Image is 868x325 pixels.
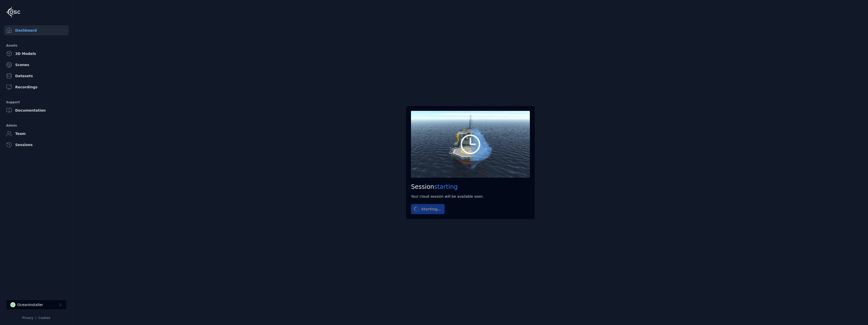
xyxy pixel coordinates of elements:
a: Documentation [4,105,69,115]
a: Sessions [4,140,69,150]
h2: Session [411,183,530,191]
span: starting [434,183,458,190]
div: Admin [6,123,67,129]
a: Scenes [4,60,69,70]
span: | [35,316,36,320]
div: O [10,302,15,307]
a: Datasets [4,71,69,81]
a: Privacy [22,316,33,320]
a: Dashboard [4,25,69,35]
a: Team [4,129,69,139]
div: Support [6,99,67,105]
div: OceanInstaller [17,302,43,307]
a: Cookies [38,316,50,320]
a: 3D Models [4,49,69,59]
a: Recordings [4,82,69,92]
button: Starting… [411,204,445,214]
div: Your cloud session will be available soon. [411,194,530,199]
img: Logo [6,7,20,17]
button: Select a workspace [6,300,67,310]
div: Assets [6,43,67,49]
